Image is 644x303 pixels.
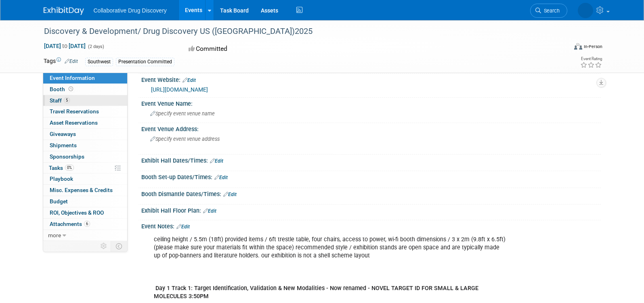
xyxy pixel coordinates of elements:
[44,42,86,50] span: [DATE] [DATE]
[520,42,603,54] div: Event Format
[141,98,601,108] div: Event Venue Name:
[84,221,90,227] span: 6
[65,165,74,171] span: 0%
[64,97,70,103] span: 5
[41,24,555,39] div: Discovery & Development/ Drug Discovery US ([GEOGRAPHIC_DATA])2025
[150,136,220,142] span: Specify event venue address
[43,219,127,230] a: Attachments6
[111,241,127,251] td: Toggle Event Tabs
[43,117,127,128] a: Asset Reservations
[50,176,73,182] span: Playbook
[43,230,127,241] a: more
[43,73,127,84] a: Event Information
[50,153,84,160] span: Sponsorships
[87,44,104,49] span: (2 days)
[50,209,104,216] span: ROI, Objectives & ROO
[43,207,127,218] a: ROI, Objectives & ROO
[580,57,602,61] div: Event Rating
[44,7,84,15] img: ExhibitDay
[210,158,223,164] a: Edit
[50,131,76,137] span: Giveaways
[141,155,601,165] div: Exhibit Hall Dates/Times:
[203,208,216,214] a: Edit
[43,173,127,184] a: Playbook
[43,185,127,196] a: Misc. Expenses & Credits
[67,86,75,92] span: Booth not reserved yet
[43,140,127,151] a: Shipments
[183,77,196,83] a: Edit
[141,171,601,182] div: Booth Set-up Dates/Times:
[541,8,560,14] span: Search
[141,74,601,84] div: Event Website:
[150,111,215,117] span: Specify event venue name
[44,57,78,66] td: Tags
[43,163,127,173] a: Tasks0%
[50,221,90,227] span: Attachments
[85,58,113,66] div: Southwest
[43,84,127,95] a: Booth
[154,285,478,300] b: Day 1 Track 1: Target Identification, Validation & New Modalities - Now renamed - NOVEL TARGET ID...
[116,58,174,66] div: Presentation Committed
[97,241,111,251] td: Personalize Event Tab Strip
[48,232,61,238] span: more
[223,192,237,197] a: Edit
[50,142,77,148] span: Shipments
[43,129,127,140] a: Giveaways
[141,205,601,215] div: Exhibit Hall Floor Plan:
[141,123,601,133] div: Event Venue Address:
[43,151,127,162] a: Sponsorships
[50,75,95,81] span: Event Information
[176,224,190,230] a: Edit
[50,86,75,92] span: Booth
[141,220,601,231] div: Event Notes:
[574,43,582,50] img: Format-Inperson.png
[583,44,602,50] div: In-Person
[186,42,365,56] div: Committed
[43,106,127,117] a: Travel Reservations
[43,196,127,207] a: Budget
[50,97,70,104] span: Staff
[530,4,567,18] a: Search
[61,43,69,49] span: to
[214,175,228,180] a: Edit
[65,59,78,64] a: Edit
[50,119,98,126] span: Asset Reservations
[151,86,208,93] a: [URL][DOMAIN_NAME]
[50,108,99,115] span: Travel Reservations
[94,7,167,14] span: Collaborative Drug Discovery
[50,187,113,193] span: Misc. Expenses & Credits
[578,3,593,18] img: Keith Williamson
[50,198,68,205] span: Budget
[141,188,601,199] div: Booth Dismantle Dates/Times:
[49,165,74,171] span: Tasks
[43,95,127,106] a: Staff5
